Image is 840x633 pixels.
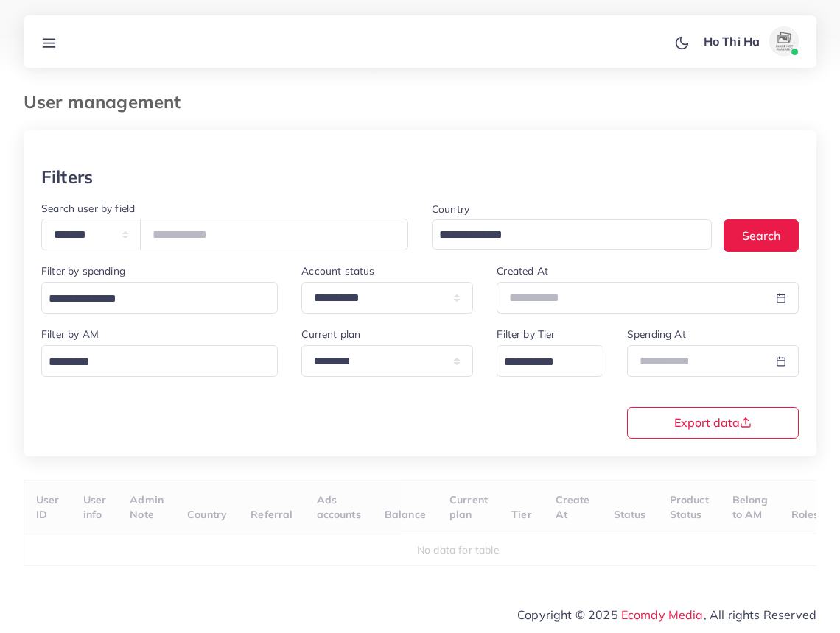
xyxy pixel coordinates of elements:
[621,607,704,622] a: Ecomdy Media
[41,166,93,188] h3: Filters
[41,201,135,216] label: Search user by field
[41,345,278,377] div: Search for option
[724,219,799,251] button: Search
[43,288,259,311] input: Search for option
[301,264,374,278] label: Account status
[301,327,360,342] label: Current plan
[432,219,712,250] div: Search for option
[497,264,548,278] label: Created At
[41,264,125,278] label: Filter by spending
[434,224,693,247] input: Search for option
[432,202,469,216] label: Country
[497,345,603,377] div: Search for option
[627,407,799,439] button: Export data
[696,26,805,56] a: Ho Thi Haavatar
[41,282,278,314] div: Search for option
[499,351,584,374] input: Search for option
[517,606,816,623] span: Copyright © 2025
[41,327,99,342] label: Filter by AM
[497,327,555,342] label: Filter by Tier
[24,91,192,113] h3: User management
[704,606,816,623] span: , All rights Reserved
[769,26,799,56] img: avatar
[704,32,760,50] p: Ho Thi Ha
[627,327,686,342] label: Spending At
[43,351,259,374] input: Search for option
[674,417,752,428] span: Export data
